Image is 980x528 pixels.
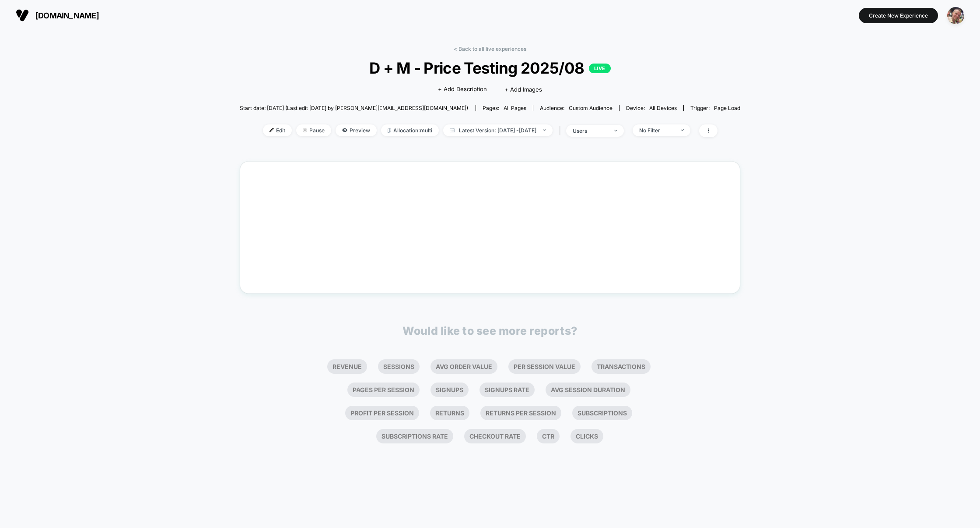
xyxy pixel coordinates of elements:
span: D + M - Price Testing 2025/08 [265,59,715,77]
span: Latest Version: [DATE] - [DATE] [443,124,553,136]
img: end [303,128,307,132]
span: all pages [504,105,526,111]
span: Custom Audience [569,105,612,111]
li: Avg Order Value [430,359,497,374]
li: Returns Per Session [480,406,561,420]
li: Pages Per Session [347,383,420,397]
button: Create New Experience [859,8,938,23]
span: [DOMAIN_NAME] [35,11,99,20]
span: Allocation: multi [381,124,439,136]
div: Trigger: [690,105,740,111]
p: LIVE [589,64,611,73]
li: Per Session Value [508,359,581,374]
span: + Add Images [504,86,542,93]
li: Checkout Rate [464,429,526,443]
li: Subscriptions [572,406,632,420]
span: all devices [649,105,677,111]
span: Device: [619,105,683,111]
img: Visually logo [16,9,29,22]
li: Revenue [327,359,367,374]
li: Sessions [378,359,420,374]
div: Audience: [540,105,612,111]
img: end [543,129,546,131]
p: Would like to see more reports? [402,324,577,337]
span: Preview [336,124,377,136]
a: < Back to all live experiences [454,46,526,52]
li: Subscriptions Rate [376,429,453,443]
li: Signups [430,383,469,397]
img: ppic [947,7,964,24]
li: Profit Per Session [345,406,419,420]
span: + Add Description [438,85,487,94]
img: rebalance [388,128,391,133]
div: No Filter [639,127,674,134]
div: Pages: [483,105,526,111]
img: calendar [450,128,455,132]
img: end [614,130,617,131]
button: [DOMAIN_NAME] [13,8,101,22]
span: Edit [263,124,292,136]
li: Returns [430,406,469,420]
span: Page Load [714,105,740,111]
img: end [681,129,684,131]
li: Avg Session Duration [546,383,630,397]
li: Transactions [591,359,651,374]
span: | [557,124,566,137]
li: Ctr [537,429,560,443]
li: Clicks [570,429,603,443]
li: Signups Rate [479,383,535,397]
span: Pause [296,124,331,136]
img: edit [269,128,274,132]
div: users [573,128,608,134]
button: ppic [945,7,967,25]
span: Start date: [DATE] (Last edit [DATE] by [PERSON_NAME][EMAIL_ADDRESS][DOMAIN_NAME]) [240,105,468,111]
